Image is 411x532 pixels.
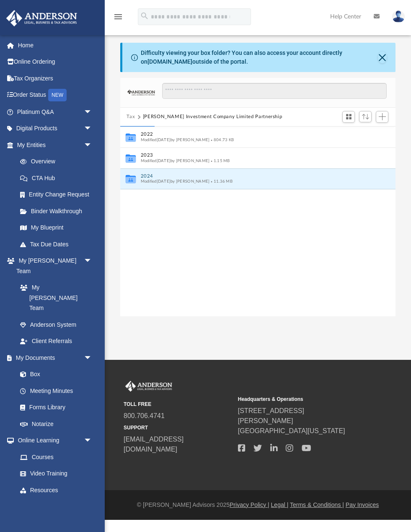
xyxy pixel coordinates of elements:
[209,158,230,163] span: 1.15 MB
[12,416,101,432] a: Notarize
[12,220,101,236] a: My Blueprint
[12,186,105,203] a: Entity Change Request
[84,120,101,137] span: arrow_drop_down
[143,113,282,121] button: [PERSON_NAME] Investment Company Limited Partnership
[84,432,101,449] span: arrow_drop_down
[342,111,355,123] button: Switch to Grid View
[140,132,364,137] button: 2022
[12,482,101,498] a: Resources
[271,501,289,508] a: Legal |
[6,120,105,137] a: Digital Productsarrow_drop_down
[124,436,184,453] a: [EMAIL_ADDRESS][DOMAIN_NAME]
[238,427,345,434] a: [GEOGRAPHIC_DATA][US_STATE]
[209,179,233,183] span: 11.36 MB
[376,111,388,123] button: Add
[147,58,192,65] a: [DOMAIN_NAME]
[12,153,105,170] a: Overview
[12,366,96,383] a: Box
[162,83,386,99] input: Search files and folders
[6,103,105,120] a: Platinum Q&Aarrow_drop_down
[140,11,149,21] i: search
[238,407,304,424] a: [STREET_ADDRESS][PERSON_NAME]
[140,179,209,183] span: Modified [DATE] by [PERSON_NAME]
[12,333,101,350] a: Client Referrals
[124,381,174,392] img: Anderson Advisors Platinum Portal
[140,173,364,179] button: 2024
[84,103,101,121] span: arrow_drop_down
[127,113,135,121] button: Tax
[113,16,123,22] a: menu
[12,382,101,399] a: Meeting Minutes
[359,111,372,122] button: Sort
[124,424,232,431] small: SUPPORT
[141,49,378,66] div: Difficulty viewing your box folder? You can also access your account directly on outside of the p...
[4,10,80,26] img: Anderson Advisors Platinum Portal
[6,54,105,70] a: Online Ordering
[209,137,234,142] span: 804.73 KB
[6,70,105,87] a: Tax Organizers
[238,395,346,403] small: Headquarters & Operations
[140,137,209,142] span: Modified [DATE] by [PERSON_NAME]
[105,501,411,509] div: © [PERSON_NAME] Advisors 2025
[392,10,405,23] img: User Pic
[12,399,96,416] a: Forms Library
[6,37,105,54] a: Home
[48,89,67,101] div: NEW
[6,349,101,366] a: My Documentsarrow_drop_down
[113,12,123,22] i: menu
[230,501,269,508] a: Privacy Policy |
[124,400,232,408] small: TOLL FREE
[12,236,105,253] a: Tax Due Dates
[124,412,165,419] a: 800.706.4741
[378,52,387,63] button: Close
[12,170,105,186] a: CTA Hub
[140,158,209,163] span: Modified [DATE] by [PERSON_NAME]
[84,498,101,516] span: arrow_drop_down
[6,137,105,153] a: My Entitiesarrow_drop_down
[6,253,101,279] a: My [PERSON_NAME] Teamarrow_drop_down
[84,349,101,367] span: arrow_drop_down
[12,203,105,220] a: Binder Walkthrough
[6,87,105,104] a: Order StatusNEW
[140,152,364,158] button: 2023
[12,316,101,333] a: Anderson System
[120,127,396,317] div: grid
[12,279,96,317] a: My [PERSON_NAME] Team
[12,465,96,482] a: Video Training
[84,137,101,154] span: arrow_drop_down
[290,501,344,508] a: Terms & Conditions |
[12,449,101,465] a: Courses
[84,253,101,270] span: arrow_drop_down
[6,432,101,449] a: Online Learningarrow_drop_down
[6,498,105,515] a: Billingarrow_drop_down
